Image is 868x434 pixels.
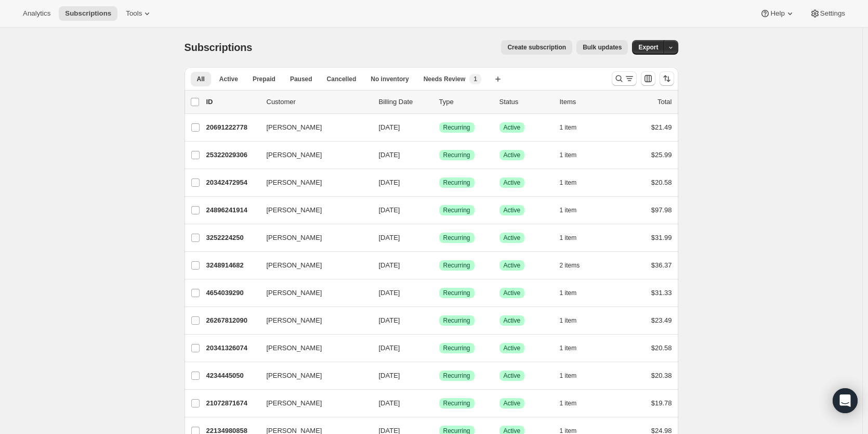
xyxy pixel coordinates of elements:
[504,206,521,214] span: Active
[443,178,470,187] span: Recurring
[443,123,470,132] span: Recurring
[770,9,784,18] span: Help
[206,260,258,271] p: 3248914682
[379,261,400,269] span: [DATE]
[560,123,577,132] span: 1 item
[504,344,521,352] span: Active
[379,316,400,324] span: [DATE]
[260,119,364,136] button: [PERSON_NAME]
[443,372,470,380] span: Recurring
[443,316,470,325] span: Recurring
[267,371,322,381] span: [PERSON_NAME]
[560,313,588,328] button: 1 item
[260,174,364,191] button: [PERSON_NAME]
[560,120,588,135] button: 1 item
[499,97,551,107] p: Status
[260,367,364,384] button: [PERSON_NAME]
[560,316,577,325] span: 1 item
[59,6,117,21] button: Subscriptions
[560,286,588,300] button: 1 item
[560,344,577,352] span: 1 item
[267,177,322,188] span: [PERSON_NAME]
[560,148,588,162] button: 1 item
[560,175,588,190] button: 1 item
[206,120,672,135] div: 20691222778[PERSON_NAME][DATE]SuccessRecurringSuccessActive1 item$21.49
[267,122,322,133] span: [PERSON_NAME]
[651,261,672,269] span: $36.37
[490,72,506,86] button: Create new view
[267,260,322,271] span: [PERSON_NAME]
[424,75,466,83] span: Needs Review
[443,289,470,297] span: Recurring
[443,206,470,214] span: Recurring
[560,396,588,411] button: 1 item
[560,399,577,407] span: 1 item
[379,97,431,107] p: Billing Date
[504,234,521,242] span: Active
[379,206,400,214] span: [DATE]
[560,258,591,273] button: 2 items
[379,123,400,131] span: [DATE]
[583,43,622,52] span: Bulk updates
[253,75,275,83] span: Prepaid
[651,151,672,159] span: $25.99
[267,343,322,353] span: [PERSON_NAME]
[206,258,672,273] div: 3248914682[PERSON_NAME][DATE]SuccessRecurringSuccessActive2 items$36.37
[197,75,205,83] span: All
[206,286,672,300] div: 4654039290[PERSON_NAME][DATE]SuccessRecurringSuccessActive1 item$31.33
[504,316,521,325] span: Active
[612,71,637,86] button: Search and filter results
[560,234,577,242] span: 1 item
[206,150,258,160] p: 25322029306
[260,202,364,219] button: [PERSON_NAME]
[260,285,364,301] button: [PERSON_NAME]
[23,9,50,18] span: Analytics
[660,71,674,86] button: Sort the results
[206,97,672,107] div: IDCustomerBilling DateTypeStatusItemsTotal
[206,368,672,383] div: 4234445050[PERSON_NAME][DATE]SuccessRecurringSuccessActive1 item$20.38
[206,122,258,133] p: 20691222778
[126,9,142,18] span: Tools
[657,97,672,107] p: Total
[504,399,521,407] span: Active
[206,371,258,381] p: 4234445050
[651,234,672,241] span: $31.99
[443,151,470,159] span: Recurring
[651,289,672,297] span: $31.33
[206,343,258,353] p: 20341326074
[260,395,364,412] button: [PERSON_NAME]
[560,151,577,159] span: 1 item
[260,312,364,329] button: [PERSON_NAME]
[443,399,470,407] span: Recurring
[379,399,400,407] span: [DATE]
[651,372,672,379] span: $20.38
[267,150,322,160] span: [PERSON_NAME]
[560,368,588,383] button: 1 item
[260,147,364,163] button: [PERSON_NAME]
[267,233,322,243] span: [PERSON_NAME]
[379,178,400,186] span: [DATE]
[439,97,491,107] div: Type
[560,261,580,270] span: 2 items
[206,396,672,411] div: 21072871674[PERSON_NAME][DATE]SuccessRecurringSuccessActive1 item$19.78
[290,75,312,83] span: Paused
[632,40,664,55] button: Export
[560,203,588,218] button: 1 item
[804,6,851,21] button: Settings
[206,148,672,162] div: 25322029306[PERSON_NAME][DATE]SuccessRecurringSuccessActive1 item$25.99
[379,372,400,379] span: [DATE]
[206,203,672,218] div: 24896241914[PERSON_NAME][DATE]SuccessRecurringSuccessActive1 item$97.98
[651,344,672,352] span: $20.58
[206,315,258,326] p: 26267812090
[833,388,858,413] div: Open Intercom Messenger
[560,97,612,107] div: Items
[260,257,364,274] button: [PERSON_NAME]
[260,340,364,356] button: [PERSON_NAME]
[260,229,364,246] button: [PERSON_NAME]
[206,341,672,355] div: 20341326074[PERSON_NAME][DATE]SuccessRecurringSuccessActive1 item$20.58
[504,151,521,159] span: Active
[371,75,409,83] span: No inventory
[638,43,658,52] span: Export
[379,151,400,159] span: [DATE]
[17,6,57,21] button: Analytics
